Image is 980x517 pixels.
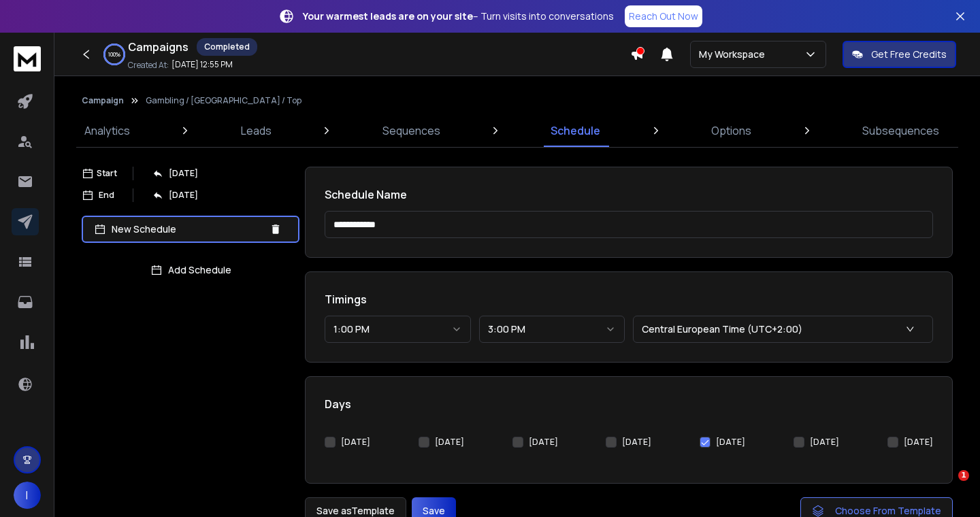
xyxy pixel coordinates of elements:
label: [DATE] [435,437,464,448]
button: Add Schedule [82,256,299,284]
a: Sequences [374,114,448,147]
p: [DATE] 12:55 PM [171,59,233,70]
p: [DATE] [169,190,198,201]
img: logo [14,46,41,71]
h1: Timings [325,291,933,307]
h1: Schedule Name [325,186,933,203]
p: My Workspace [699,48,770,61]
p: Options [711,122,751,139]
p: End [99,190,114,201]
strong: Your warmest leads are on your site [303,10,473,22]
p: Subsequences [862,122,939,139]
button: 1:00 PM [325,316,471,343]
a: Reach Out Now [625,5,702,27]
a: Subsequences [854,114,947,147]
p: Schedule [551,122,600,139]
label: [DATE] [529,437,558,448]
p: 100 % [108,50,120,59]
button: I [14,482,41,509]
div: Completed [197,38,257,56]
label: [DATE] [622,437,651,448]
p: Analytics [84,122,130,139]
button: Get Free Credits [843,41,956,68]
iframe: Intercom live chat [930,470,963,503]
p: Start [97,168,117,179]
p: – Turn visits into conversations [303,10,614,23]
a: Analytics [76,114,138,147]
p: Get Free Credits [871,48,947,61]
a: Options [703,114,759,147]
p: Gambling / [GEOGRAPHIC_DATA] / Top [146,95,301,106]
label: [DATE] [716,437,745,448]
p: Central European Time (UTC+2:00) [642,322,808,336]
button: 3:00 PM [479,316,625,343]
p: Sequences [382,122,440,139]
button: Campaign [82,95,124,106]
a: Schedule [542,114,608,147]
h1: Campaigns [128,39,189,55]
label: [DATE] [810,437,839,448]
p: New Schedule [112,222,264,236]
p: Leads [241,122,272,139]
p: Reach Out Now [629,10,698,23]
span: 1 [958,470,969,481]
p: Created At: [128,60,169,71]
label: [DATE] [904,437,933,448]
label: [DATE] [341,437,370,448]
a: Leads [233,114,280,147]
h1: Days [325,396,933,412]
p: [DATE] [169,168,198,179]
